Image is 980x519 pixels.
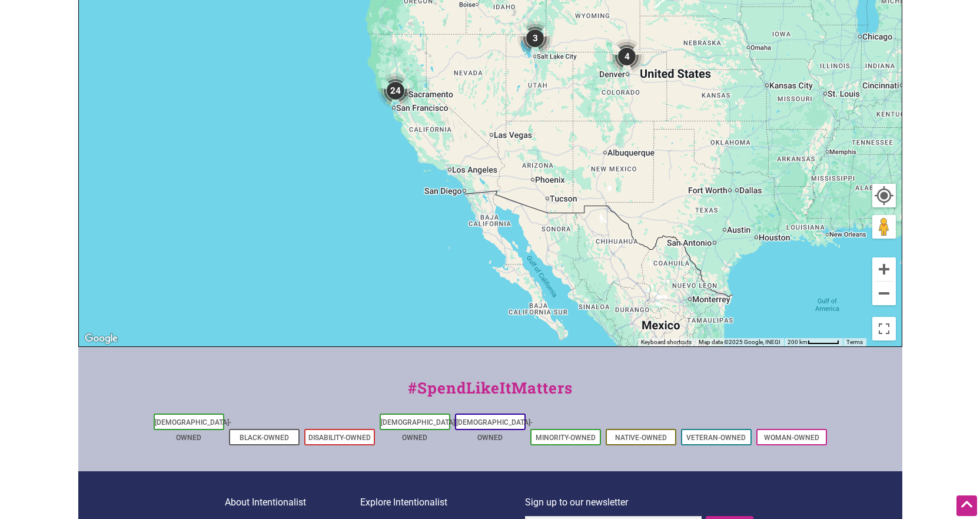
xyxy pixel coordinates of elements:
[78,376,902,411] div: #SpendLikeItMatters
[872,184,896,207] button: Your Location
[872,257,896,281] button: Zoom in
[155,418,231,442] a: [DEMOGRAPHIC_DATA]-Owned
[686,434,746,442] a: Veteran-Owned
[308,434,371,442] a: Disability-Owned
[788,339,808,345] span: 200 km
[846,339,863,345] a: Terms
[872,215,896,239] button: Drag Pegman onto the map to open Street View
[456,418,533,442] a: [DEMOGRAPHIC_DATA]-Owned
[517,21,553,56] div: 3
[609,39,645,74] div: 4
[525,495,755,510] p: Sign up to our newsletter
[784,338,843,346] button: Map Scale: 200 km per 50 pixels
[82,331,121,346] a: Open this area in Google Maps (opens a new window)
[764,434,819,442] a: Woman-Owned
[378,73,413,108] div: 24
[360,495,525,510] p: Explore Intentionalist
[615,434,667,442] a: Native-Owned
[240,434,289,442] a: Black-Owned
[871,316,897,342] button: Toggle fullscreen view
[381,418,457,442] a: [DEMOGRAPHIC_DATA]-Owned
[641,338,692,346] button: Keyboard shortcuts
[82,331,121,346] img: Google
[225,495,360,510] p: About Intentionalist
[536,434,596,442] a: Minority-Owned
[872,282,896,305] button: Zoom out
[956,495,977,516] div: Scroll Back to Top
[699,339,780,345] span: Map data ©2025 Google, INEGI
